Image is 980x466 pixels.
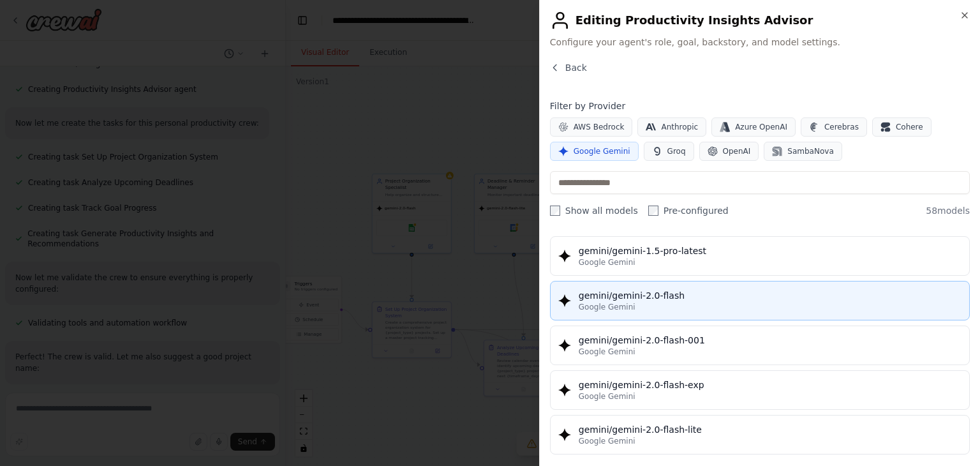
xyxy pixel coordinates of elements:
input: Show all models [550,206,560,216]
button: OpenAI [699,142,759,161]
span: Google Gemini [579,391,635,402]
span: SambaNova [787,146,833,156]
div: gemini/gemini-2.0-flash-lite [579,423,961,436]
input: Pre-configured [648,206,658,216]
span: Groq [667,146,686,156]
div: gemini/gemini-2.0-flash-001 [579,334,961,347]
img: website_grey.svg [20,33,31,43]
button: gemini/gemini-2.0-flash-001Google Gemini [550,326,970,365]
div: gemini/gemini-2.0-flash [579,289,961,302]
span: AWS Bedrock [574,122,625,132]
button: Groq [644,142,694,161]
h2: Editing Productivity Insights Advisor [550,10,970,31]
button: gemini/gemini-2.0-flash-liteGoogle Gemini [550,415,970,455]
div: Keywords by Traffic [141,75,215,84]
button: Google Gemini [550,142,639,161]
div: Domain: [DOMAIN_NAME] [33,33,140,43]
img: tab_keywords_by_traffic_grey.svg [127,74,137,84]
span: Configure your agent's role, goal, backstory, and model settings. [550,36,970,49]
button: Cerebras [801,117,867,137]
span: 58 models [926,204,970,217]
div: v 4.0.25 [36,20,63,31]
div: gemini/gemini-1.5-pro-latest [579,244,961,257]
img: tab_domain_overview_orange.svg [34,74,45,84]
button: SambaNova [764,142,842,161]
button: Back [550,61,587,74]
span: Anthropic [661,122,698,132]
img: logo_orange.svg [20,20,31,31]
button: AWS Bedrock [550,117,633,137]
button: Azure OpenAI [711,117,796,137]
button: gemini/gemini-2.0-flash-expGoogle Gemini [550,370,970,410]
span: Google Gemini [579,347,635,357]
button: Anthropic [637,117,706,137]
h4: Filter by Provider [550,100,970,112]
span: Back [565,61,587,74]
button: gemini/gemini-2.0-flashGoogle Gemini [550,281,970,320]
span: Cerebras [824,122,859,132]
span: Google Gemini [574,146,630,156]
div: gemini/gemini-2.0-flash-exp [579,379,961,391]
div: Domain Overview [48,75,114,84]
button: gemini/gemini-1.5-pro-latestGoogle Gemini [550,236,970,276]
button: Cohere [872,117,932,137]
span: Azure OpenAI [735,122,787,132]
span: Google Gemini [579,436,635,446]
span: Google Gemini [579,257,635,267]
span: Google Gemini [579,302,635,312]
label: Pre-configured [648,204,729,217]
label: Show all models [550,204,638,217]
span: Cohere [896,122,923,132]
span: OpenAI [723,146,751,156]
